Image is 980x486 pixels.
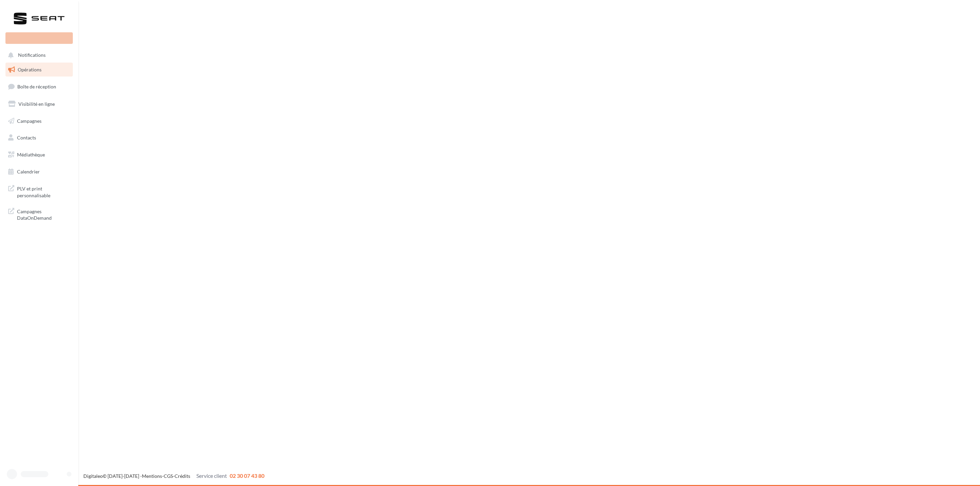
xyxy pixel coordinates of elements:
span: Médiathèque [17,152,45,157]
span: © [DATE]-[DATE] - - - [83,473,264,479]
a: Opérations [4,63,74,77]
a: Visibilité en ligne [4,97,74,111]
span: Campagnes DataOnDemand [17,207,70,221]
span: 02 30 07 43 80 [230,472,264,479]
a: Campagnes [4,114,74,128]
span: Campagnes [17,118,42,123]
a: PLV et print personnalisable [4,181,74,201]
a: Calendrier [4,165,74,179]
a: Mentions [142,473,162,479]
a: Médiathèque [4,148,74,162]
span: Calendrier [17,169,40,174]
span: Opérations [18,67,42,72]
div: Nouvelle campagne [5,32,73,44]
span: Contacts [17,135,36,140]
span: Visibilité en ligne [18,101,55,107]
a: Crédits [175,473,190,479]
span: Boîte de réception [17,84,56,89]
a: Digitaleo [83,473,103,479]
a: Contacts [4,131,74,145]
span: Notifications [18,52,46,58]
a: Boîte de réception [4,79,74,94]
span: PLV et print personnalisable [17,184,70,199]
a: Campagnes DataOnDemand [4,204,74,224]
span: Service client [196,472,227,479]
a: CGS [164,473,173,479]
